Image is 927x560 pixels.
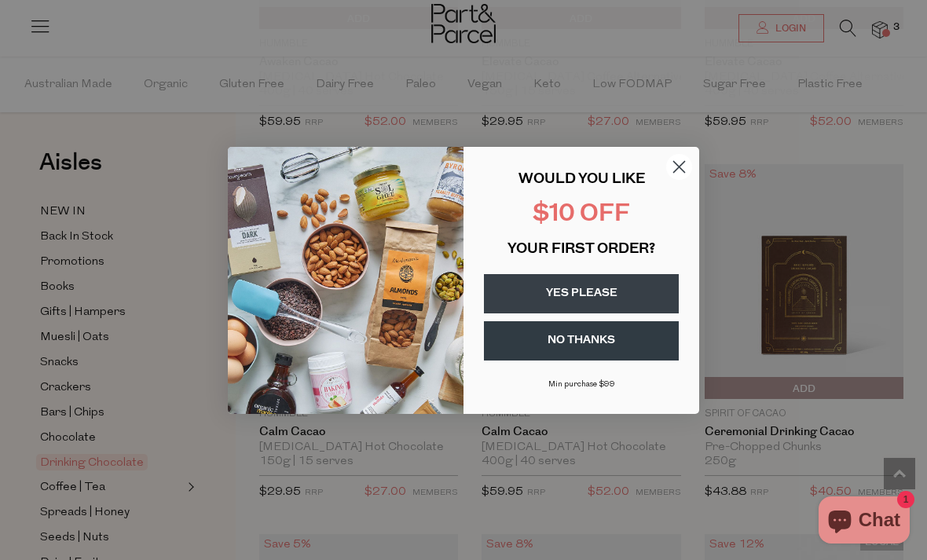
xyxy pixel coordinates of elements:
[665,153,693,181] button: Close dialog
[228,147,463,414] img: 43fba0fb-7538-40bc-babb-ffb1a4d097bc.jpeg
[548,380,615,389] span: Min purchase $99
[507,243,655,257] span: YOUR FIRST ORDER?
[814,496,914,547] inbox-online-store-chat: Shopify online store chat
[518,173,645,187] span: WOULD YOU LIKE
[484,274,679,313] button: YES PLEASE
[533,203,630,227] span: $10 OFF
[484,321,679,361] button: NO THANKS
